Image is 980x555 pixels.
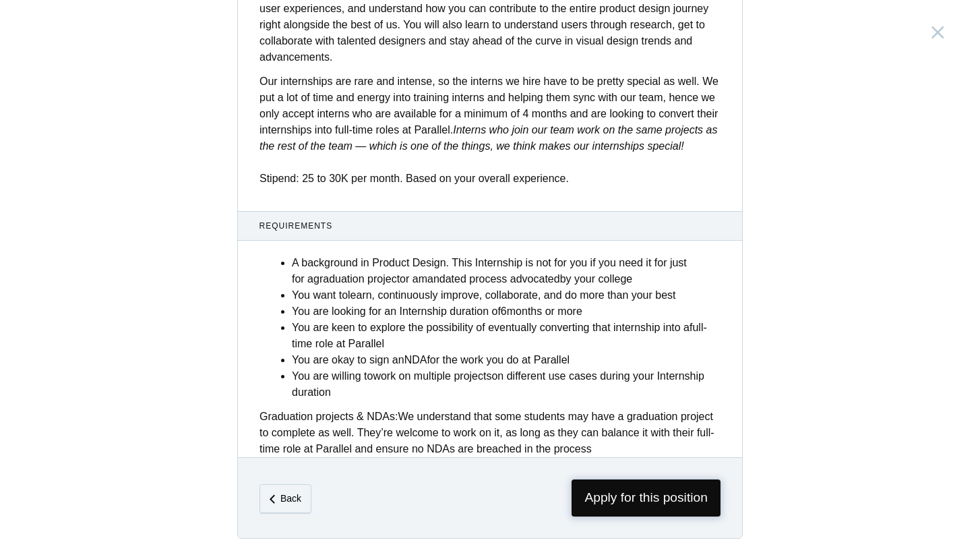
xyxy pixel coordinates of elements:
strong: months or more [507,305,582,317]
span: Apply for this position [572,479,721,517]
strong: NDA [404,354,427,366]
em: Interns who join our team work on the same projects as the rest of the team — which is one of the... [259,124,717,152]
em: Back [280,493,301,504]
strong: 6 [501,305,507,317]
span: Requirements [259,220,721,232]
strong: graduation project [313,273,400,285]
li: You are looking for an Internship duration of [292,303,721,320]
strong: work on multiple projects [373,370,491,382]
strong: process advocated [469,273,559,285]
div: We understand that some students may have a graduation project to complete as well. They’re welco... [259,409,721,457]
strong: mandated [419,273,466,285]
li: You want to [292,287,721,303]
strong: Graduation projects & NDAs: [259,411,398,422]
p: Our internships are rare and intense, so the interns we hire have to be pretty special as well. W... [259,74,721,187]
strong: Stipend [259,173,296,184]
li: You are willing to on different use cases during your Internship duration [292,368,721,401]
li: You are keen to explore the possibility of eventually converting that internship into a [292,320,721,352]
li: A background in Product Design. This Internship is not for you if you need it for just for a or a... [292,255,721,287]
strong: learn, continuously improve, collaborate, and do more than your best [348,289,676,301]
li: You are okay to sign an for the work you do at Parallel [292,352,721,368]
